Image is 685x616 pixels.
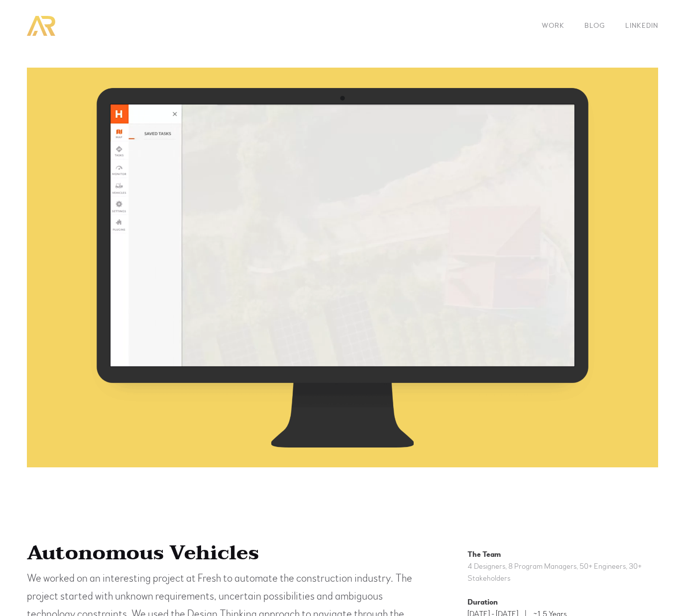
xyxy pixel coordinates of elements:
[574,16,615,35] a: Blog
[467,548,658,560] p: The Team
[467,560,658,584] p: 4 Designers, 8 Program Managers, 50+ Engineers, 30+ Stakeholders
[27,16,55,36] a: home
[27,541,428,564] h3: Autonomous Vehicles
[532,16,574,35] a: WORK
[467,596,658,608] p: Duration
[615,16,668,35] a: LinkedIn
